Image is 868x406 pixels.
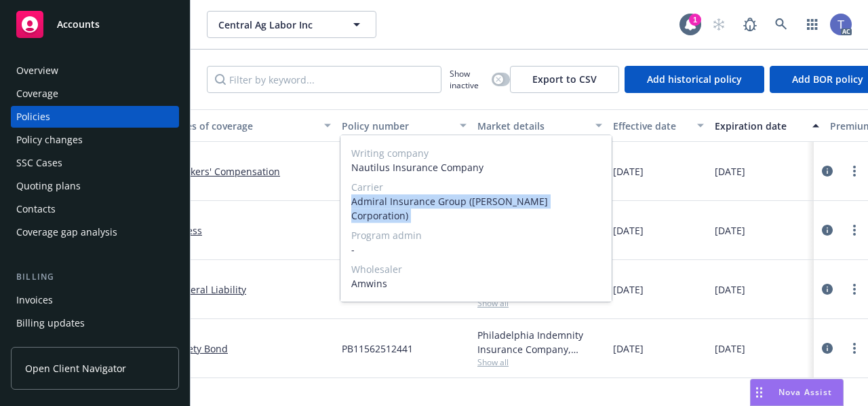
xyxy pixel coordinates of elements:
a: Coverage gap analysis [11,221,179,243]
a: General Liability [172,282,331,297]
a: circleInformation [819,222,835,238]
div: Policy changes [16,129,83,151]
span: Wholesaler [351,262,601,276]
div: Overview [16,60,58,81]
a: more [846,340,863,356]
div: Philadelphia Indemnity Insurance Company, Philadelphia Insurance Companies, Surety1 [477,328,602,356]
div: Invoices [16,289,53,311]
div: Effective date [613,119,689,133]
div: Quoting plans [16,175,81,197]
div: Account charges [16,335,92,357]
a: Invoices [11,289,179,311]
span: Nova Assist [778,386,832,398]
span: [DATE] [715,164,745,179]
button: Effective date [608,109,709,142]
button: Lines of coverage [167,109,336,142]
a: Search [768,11,795,38]
a: Contacts [11,198,179,220]
a: circleInformation [819,340,835,356]
div: 1 [689,14,701,26]
span: [DATE] [715,223,745,238]
a: Billing updates [11,312,179,334]
span: Carrier [351,180,601,194]
a: Quoting plans [11,175,179,197]
span: Program admin [351,228,601,242]
a: Surety Bond [172,342,331,356]
span: PB11562512441 [342,342,413,356]
span: Export to CSV [532,73,597,86]
span: Admiral Insurance Group ([PERSON_NAME] Corporation) [351,194,601,223]
div: Coverage gap analysis [16,221,117,243]
span: Amwins [351,276,601,291]
a: Excess [172,223,331,238]
a: SSC Cases [11,152,179,174]
button: Market details [472,109,608,142]
a: Account charges [11,335,179,357]
a: more [846,281,863,297]
a: Workers' Compensation [172,164,331,179]
span: [DATE] [613,342,644,356]
button: Add historical policy [625,66,764,93]
a: circleInformation [819,163,835,179]
a: Report a Bug [736,11,764,38]
span: Add historical policy [647,73,742,86]
div: Policy number [342,119,452,133]
span: Add BOR policy [792,73,863,86]
button: Central Ag Labor Inc [207,11,376,38]
span: Nautilus Insurance Company [351,160,601,174]
div: SSC Cases [16,152,62,174]
span: Accounts [57,19,100,30]
a: Policies [11,106,179,128]
a: more [846,163,863,179]
span: - [351,242,601,257]
a: Switch app [799,11,826,38]
div: Policies [16,106,50,128]
span: Writing company [351,146,601,160]
a: circleInformation [819,281,835,297]
button: Export to CSV [510,66,619,93]
span: Central Ag Labor Inc [218,18,336,32]
button: Policy number [336,109,472,142]
div: Billing [11,270,179,284]
span: [DATE] [613,164,644,179]
div: Contacts [16,198,56,220]
a: Coverage [11,83,179,105]
img: photo [830,14,852,35]
span: Show inactive [450,68,486,91]
span: [DATE] [715,342,745,356]
div: Drag to move [751,380,768,405]
a: Start snowing [705,11,732,38]
span: [DATE] [715,282,745,297]
a: more [846,222,863,238]
input: Filter by keyword... [207,66,441,93]
span: Show all [477,356,602,368]
a: Overview [11,60,179,81]
span: Open Client Navigator [25,361,126,375]
span: [DATE] [613,223,644,238]
div: Coverage [16,83,58,105]
div: Billing updates [16,312,85,334]
a: Policy changes [11,129,179,151]
a: Accounts [11,5,179,43]
div: Market details [477,119,587,133]
div: Expiration date [715,119,804,133]
div: Lines of coverage [172,119,316,133]
button: Expiration date [709,109,825,142]
button: Nova Assist [750,379,844,406]
span: Show all [477,297,602,309]
span: [DATE] [613,282,644,297]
